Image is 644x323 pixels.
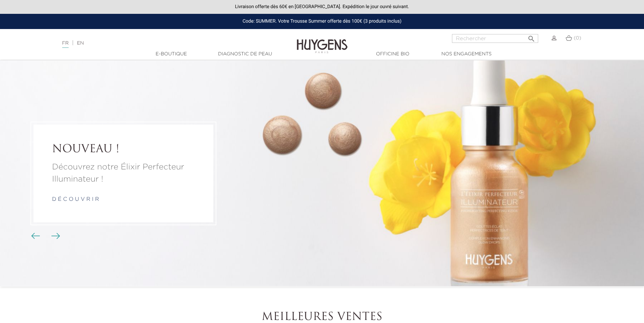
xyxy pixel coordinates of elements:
a: E-Boutique [138,51,205,58]
a: NOUVEAU ! [52,143,195,156]
a: Diagnostic de peau [211,51,279,58]
i:  [527,33,535,41]
a: d é c o u v r i r [52,197,99,203]
div: Boutons du carrousel [34,231,56,241]
div: | [59,39,263,47]
a: Découvrez notre Élixir Perfecteur Illuminateur ! [52,161,195,186]
button:  [525,32,538,41]
a: EN [77,41,84,46]
a: Nos engagements [433,51,500,58]
input: Rechercher [452,34,538,43]
a: Officine Bio [359,51,427,58]
a: FR [62,41,69,48]
img: Huygens [297,28,348,54]
span: (0) [574,36,581,41]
